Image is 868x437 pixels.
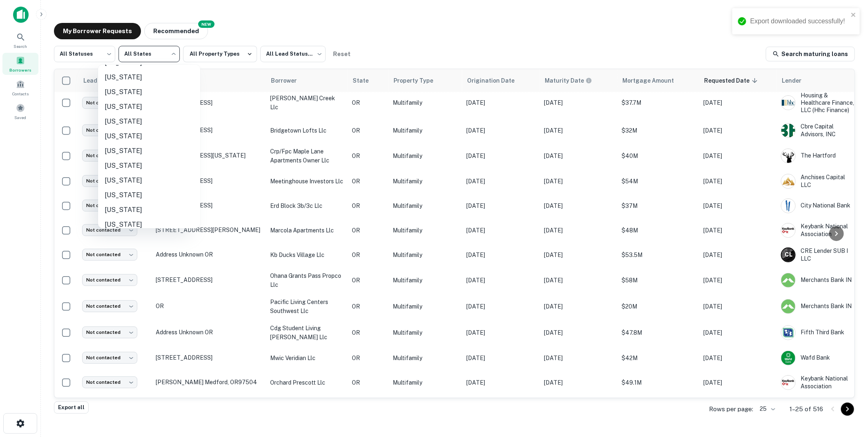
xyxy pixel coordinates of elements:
[98,85,200,99] li: [US_STATE]
[98,144,200,158] li: [US_STATE]
[98,173,200,188] li: [US_STATE]
[98,188,200,203] li: [US_STATE]
[98,158,200,173] li: [US_STATE]
[98,114,200,129] li: [US_STATE]
[98,70,200,85] li: [US_STATE]
[98,99,200,114] li: [US_STATE]
[98,203,200,217] li: [US_STATE]
[98,217,200,232] li: [US_STATE]
[750,16,848,26] div: Export downloaded successfully!
[851,11,857,19] button: close
[827,372,868,411] iframe: Chat Widget
[98,129,200,144] li: [US_STATE]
